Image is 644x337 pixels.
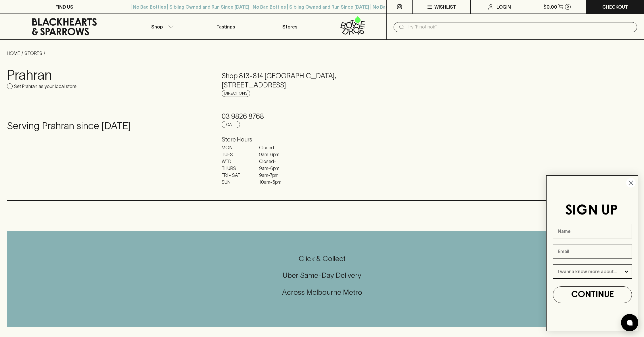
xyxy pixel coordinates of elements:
a: Call [222,121,240,128]
button: CONTINUE [553,286,632,303]
p: FIND US [55,3,73,10]
p: FRI - SAT [222,172,250,179]
button: Shop [129,14,193,39]
button: Close dialog [626,178,636,188]
a: STORES [24,51,42,56]
p: 10am - 5pm [259,179,288,185]
input: I wanna know more about... [558,265,624,278]
p: 9am - 6pm [259,165,288,172]
p: SUN [222,179,250,185]
h5: 03 9826 8768 [222,112,423,121]
p: Login [497,3,511,10]
div: FLYOUT Form [540,170,644,337]
p: Shop [151,23,163,30]
h6: Store Hours [222,135,423,144]
button: Show Options [624,265,629,278]
div: Call to action block [7,231,637,327]
h3: Prahran [7,67,208,83]
h5: Click & Collect [7,254,637,263]
p: 9am - 7pm [259,172,288,179]
input: Name [553,224,632,238]
p: MON [222,144,250,151]
h5: Uber Same-Day Delivery [7,271,637,280]
a: HOME [7,51,20,56]
span: SIGN UP [565,204,618,217]
p: Wishlist [434,3,456,10]
p: Closed - [259,144,288,151]
p: Closed - [259,158,288,165]
p: Set Prahran as your local store [14,83,76,90]
p: THURS [222,165,250,172]
a: Directions [222,90,250,97]
p: 9am - 6pm [259,151,288,158]
h5: Across Melbourne Metro [7,288,637,297]
p: Stores [282,23,297,30]
h5: Shop 813-814 [GEOGRAPHIC_DATA] , [STREET_ADDRESS] [222,71,423,90]
a: Stores [258,14,322,39]
p: Tastings [216,23,235,30]
a: Tastings [193,14,258,39]
input: Try "Pinot noir" [407,22,632,32]
p: 0 [567,5,569,8]
img: bubble-icon [627,320,632,325]
input: Email [553,244,632,259]
p: Checkout [602,3,628,10]
p: WED [222,158,250,165]
h4: Serving Prahran since [DATE] [7,120,208,132]
p: $0.00 [543,3,557,10]
p: TUES [222,151,250,158]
